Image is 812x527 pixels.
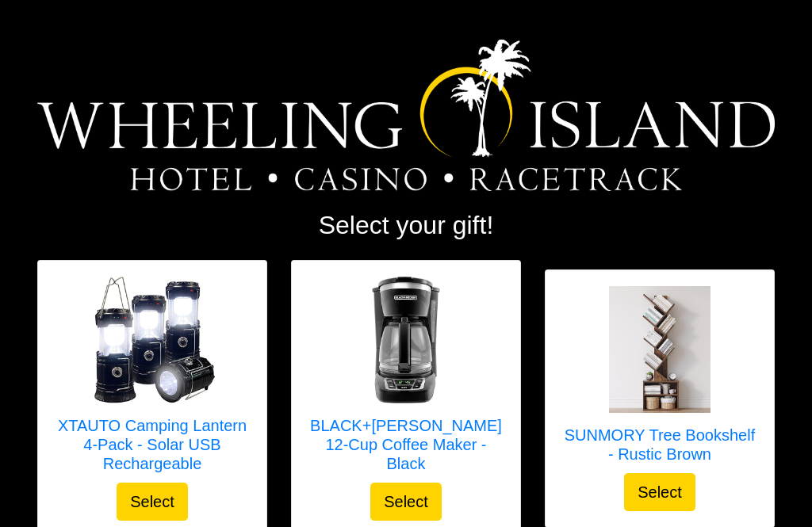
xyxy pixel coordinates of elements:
[54,277,251,483] a: XTAUTO Camping Lantern 4-Pack - Solar USB Rechargeable XTAUTO Camping Lantern 4-Pack - Solar USB ...
[624,473,695,511] button: Select
[37,40,775,191] img: Logo
[561,286,758,473] a: SUNMORY Tree Bookshelf - Rustic Brown SUNMORY Tree Bookshelf - Rustic Brown
[37,210,775,240] h2: Select your gift!
[117,483,188,521] button: Select
[343,277,469,403] img: BLACK+DECKER 12-Cup Coffee Maker - Black
[89,277,216,403] img: XTAUTO Camping Lantern 4-Pack - Solar USB Rechargeable
[370,483,442,521] button: Select
[596,286,723,413] img: SUNMORY Tree Bookshelf - Rustic Brown
[561,426,758,464] h5: SUNMORY Tree Bookshelf - Rustic Brown
[308,416,504,473] h5: BLACK+[PERSON_NAME] 12-Cup Coffee Maker - Black
[308,277,504,483] a: BLACK+DECKER 12-Cup Coffee Maker - Black BLACK+[PERSON_NAME] 12-Cup Coffee Maker - Black
[54,416,251,473] h5: XTAUTO Camping Lantern 4-Pack - Solar USB Rechargeable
